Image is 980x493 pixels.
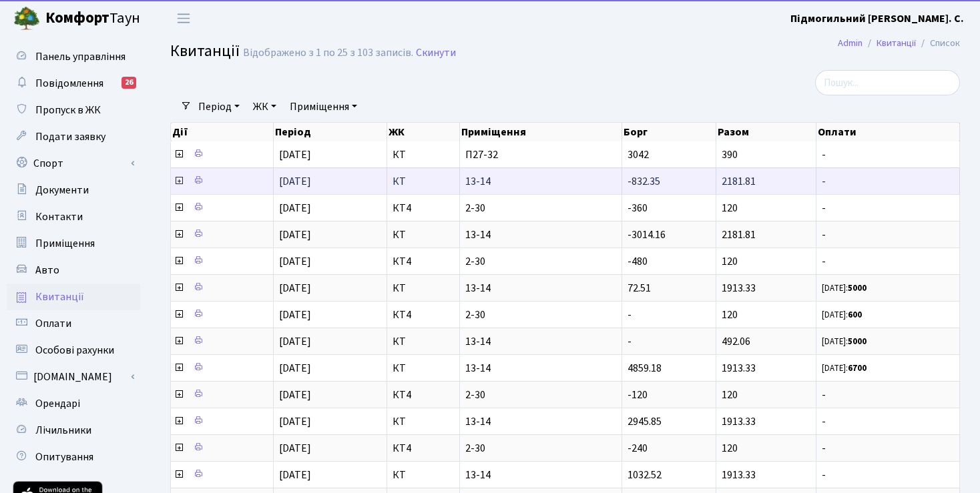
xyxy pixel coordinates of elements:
[279,308,311,322] span: [DATE]
[7,230,140,257] a: Приміщення
[722,147,738,162] span: 390
[35,343,114,358] span: Особові рахунки
[7,70,140,97] a: Повідомлення26
[13,5,40,32] img: logo.png
[722,174,756,189] span: 2181.81
[35,76,103,91] span: Повідомлення
[628,308,632,322] span: -
[279,147,311,162] span: [DATE]
[393,283,454,294] span: КТ
[393,416,454,427] span: КТ
[7,123,140,150] a: Подати заявку
[628,361,662,376] span: 4859.18
[465,203,616,213] span: 2-30
[628,441,648,456] span: -240
[416,47,456,59] a: Скинути
[628,414,662,429] span: 2945.85
[35,423,91,438] span: Лічильники
[35,103,101,117] span: Пропуск в ЖК
[7,257,140,284] a: Авто
[35,183,89,197] span: Документи
[393,443,454,454] span: КТ4
[848,336,867,348] b: 5000
[465,363,616,374] span: 13-14
[171,123,274,141] th: Дії
[822,362,867,374] small: [DATE]:
[279,468,311,482] span: [DATE]
[167,7,200,29] button: Переключити навігацію
[45,7,109,29] b: Комфорт
[822,390,954,400] span: -
[7,417,140,444] a: Лічильники
[822,149,954,160] span: -
[822,443,954,454] span: -
[822,309,862,321] small: [DATE]:
[822,470,954,480] span: -
[628,201,648,215] span: -360
[622,123,716,141] th: Борг
[393,310,454,320] span: КТ4
[628,281,651,296] span: 72.51
[848,309,862,321] b: 600
[393,390,454,400] span: КТ4
[822,282,867,294] small: [DATE]:
[279,361,311,376] span: [DATE]
[465,229,616,240] span: 13-14
[35,290,84,304] span: Квитанції
[790,11,964,26] b: Підмогильний [PERSON_NAME]. С.
[848,362,867,374] b: 6700
[628,468,662,482] span: 1032.52
[35,263,59,278] span: Авто
[722,414,756,429] span: 1913.33
[818,29,980,57] nav: breadcrumb
[628,334,632,349] span: -
[7,284,140,310] a: Квитанції
[722,254,738,269] span: 120
[7,310,140,337] a: Оплати
[7,444,140,470] a: Опитування
[393,256,454,267] span: КТ4
[193,95,245,118] a: Період
[465,176,616,187] span: 13-14
[790,11,964,27] a: Підмогильний [PERSON_NAME]. С.
[279,334,311,349] span: [DATE]
[393,229,454,240] span: КТ
[35,129,105,144] span: Подати заявку
[7,97,140,123] a: Пропуск в ЖК
[722,227,756,242] span: 2181.81
[722,361,756,376] span: 1913.33
[722,281,756,296] span: 1913.33
[848,282,867,294] b: 5000
[628,254,648,269] span: -480
[822,229,954,240] span: -
[822,176,954,187] span: -
[465,149,616,160] span: П27-32
[279,281,311,296] span: [DATE]
[822,336,867,348] small: [DATE]:
[393,176,454,187] span: КТ
[465,390,616,400] span: 2-30
[279,414,311,429] span: [DATE]
[284,95,362,118] a: Приміщення
[722,388,738,402] span: 120
[628,174,660,189] span: -832.35
[460,123,622,141] th: Приміщення
[722,468,756,482] span: 1913.33
[822,416,954,427] span: -
[465,336,616,347] span: 13-14
[243,47,413,59] div: Відображено з 1 по 25 з 103 записів.
[838,36,863,50] a: Admin
[35,396,80,411] span: Орендарі
[45,7,140,30] span: Таун
[7,43,140,70] a: Панель управління
[628,227,666,242] span: -3014.16
[7,203,140,230] a: Контакти
[279,227,311,242] span: [DATE]
[35,209,83,224] span: Контакти
[465,470,616,480] span: 13-14
[722,441,738,456] span: 120
[628,388,648,402] span: -120
[716,123,816,141] th: Разом
[35,236,95,251] span: Приміщення
[279,201,311,215] span: [DATE]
